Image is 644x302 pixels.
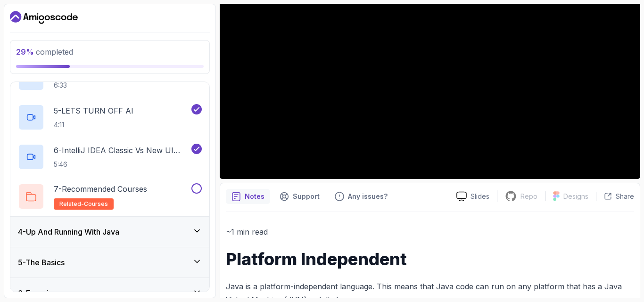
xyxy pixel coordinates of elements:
button: 5-LETS TURN OFF AI4:11 [18,104,202,131]
p: 6:33 [54,81,114,90]
h3: 5 - The Basics [18,257,65,268]
h1: Platform Independent [226,250,634,269]
span: 29 % [16,47,34,57]
h3: 6 - Exercises [18,287,61,299]
p: 6 - IntelliJ IDEA Classic Vs New UI (User Interface) [54,145,190,156]
p: Repo [520,192,537,201]
span: completed [16,47,73,57]
button: 5-The Basics [10,247,209,278]
p: ~1 min read [226,225,634,238]
button: 7-Recommended Coursesrelated-courses [18,183,202,210]
button: 4-Up And Running With Java [10,217,209,247]
p: 4:11 [54,120,133,130]
a: Slides [449,191,497,201]
button: 6-IntelliJ IDEA Classic Vs New UI (User Interface)5:46 [18,144,202,170]
p: Share [616,192,634,201]
p: 7 - Recommended Courses [54,183,147,195]
p: 5:46 [54,160,190,169]
p: Slides [471,192,489,201]
button: Share [596,192,634,201]
p: Designs [563,192,588,201]
span: related-courses [59,200,108,208]
h3: 4 - Up And Running With Java [18,226,119,237]
p: 5 - LETS TURN OFF AI [54,105,133,116]
a: Dashboard [10,10,78,25]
